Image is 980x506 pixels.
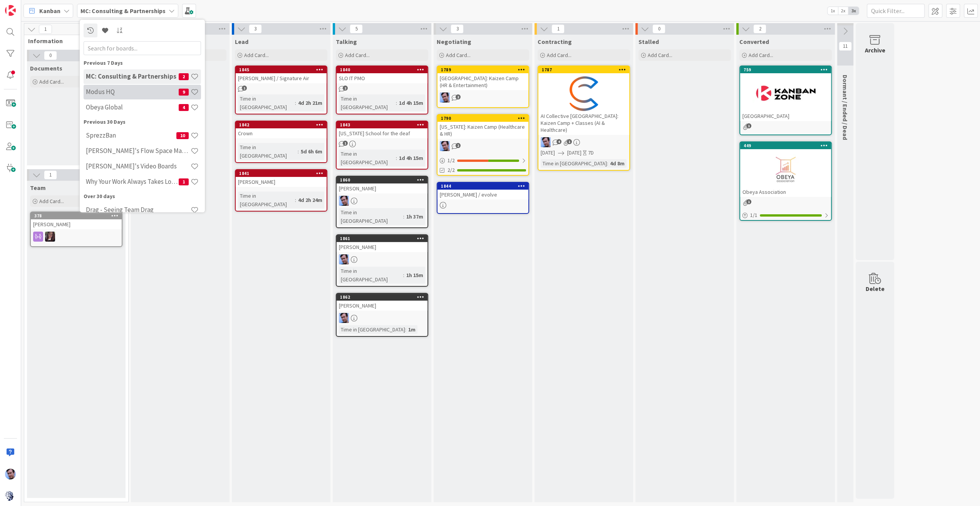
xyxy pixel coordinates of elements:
[299,147,324,156] div: 5d 6h 6m
[298,147,299,156] span: :
[437,115,528,139] div: 1790[US_STATE]: Kaizen Camp (Healthcare & HR)
[337,183,427,193] div: [PERSON_NAME]
[839,42,852,51] span: 11
[339,267,403,284] div: Time in [GEOGRAPHIC_DATA]
[239,122,327,128] div: 1842
[740,210,831,220] div: 1/1
[44,170,57,180] span: 1
[86,206,191,213] h4: Drag - Seeing Team Drag
[340,294,427,300] div: 1862
[28,37,119,45] span: Information
[5,490,16,501] img: avatar
[648,52,672,59] span: Add Card...
[456,143,461,148] span: 2
[746,123,751,128] span: 1
[740,187,831,197] div: Obeya Association
[441,183,528,189] div: 1844
[337,196,427,206] div: JB
[31,212,122,219] div: 378
[437,66,528,90] div: 1789[GEOGRAPHIC_DATA]: Kaizen Camp (HR & Entertainment)
[242,86,247,91] span: 1
[848,7,859,15] span: 3x
[608,159,627,168] div: 4d 8m
[337,254,427,264] div: JB
[339,254,349,264] img: JB
[541,149,555,157] span: [DATE]
[84,41,201,55] input: Search for boards...
[39,6,60,15] span: Kanban
[538,66,630,171] a: 1787AI Collective [GEOGRAPHIC_DATA]: Kaizen Camp + Classes (AI & Healthcare)JB[DATE][DATE]7DTime ...
[865,45,885,55] div: Archive
[236,170,327,177] div: 1841
[541,137,551,147] img: JB
[740,142,831,197] div: 449Obeya Association
[337,301,427,311] div: [PERSON_NAME]
[30,212,122,247] a: 378[PERSON_NAME]TD
[337,235,427,252] div: 1861[PERSON_NAME]
[588,149,594,157] div: 7D
[179,89,189,96] span: 9
[340,67,427,72] div: 1840
[437,122,528,139] div: [US_STATE]: Kaizen Camp (Healthcare & HR)
[343,141,348,146] span: 1
[86,103,179,111] h4: Obeya Global
[538,66,629,73] div: 1787
[397,99,425,107] div: 1d 4h 15m
[249,24,262,34] span: 3
[542,67,629,72] div: 1787
[337,73,427,83] div: SLO IT PMO
[739,141,832,221] a: 449Obeya Association1/1
[86,131,176,139] h4: SprezzBan
[336,293,428,337] a: 1862[PERSON_NAME]JBTime in [GEOGRAPHIC_DATA]:1m
[828,7,838,15] span: 1x
[437,66,529,108] a: 1789[GEOGRAPHIC_DATA]: Kaizen Camp (HR & Entertainment)JB
[538,137,629,147] div: JB
[437,38,471,45] span: Negotiating
[39,25,52,34] span: 1
[86,178,179,185] h4: Why Your Work Always Takes Longer Than You Expect
[84,118,201,126] div: Previous 30 Days
[841,75,849,140] span: Dormant / Ended / Dead
[337,66,427,83] div: 1840SLO IT PMO
[295,196,296,204] span: :
[86,162,191,170] h4: [PERSON_NAME]'s Video Boards
[404,271,425,279] div: 1h 15m
[838,7,848,15] span: 2x
[437,73,528,90] div: [GEOGRAPHIC_DATA]: Kaizen Camp (HR & Entertainment)
[236,121,327,128] div: 1842
[176,132,189,139] span: 10
[739,66,832,135] a: 759[GEOGRAPHIC_DATA]
[236,73,327,83] div: [PERSON_NAME] / Signature Air
[567,139,572,144] span: 1
[235,121,327,163] a: 1842CrownTime in [GEOGRAPHIC_DATA]:5d 6h 6m
[337,294,427,311] div: 1862[PERSON_NAME]
[740,66,831,73] div: 759
[238,143,298,160] div: Time in [GEOGRAPHIC_DATA]
[746,199,751,204] span: 1
[541,159,607,168] div: Time in [GEOGRAPHIC_DATA]
[296,196,324,204] div: 4d 2h 24m
[339,94,396,111] div: Time in [GEOGRAPHIC_DATA]
[437,156,528,165] div: 1/2
[337,313,427,323] div: JB
[235,169,327,212] a: 1841[PERSON_NAME]Time in [GEOGRAPHIC_DATA]:4d 2h 24m
[456,94,461,99] span: 2
[239,171,327,176] div: 1841
[337,177,427,193] div: 1860[PERSON_NAME]
[80,7,166,15] b: MC: Consulting & Partnerships
[336,66,428,114] a: 1840SLO IT PMOTime in [GEOGRAPHIC_DATA]:1d 4h 15m
[31,219,122,229] div: [PERSON_NAME]
[336,176,428,228] a: 1860[PERSON_NAME]JBTime in [GEOGRAPHIC_DATA]:1h 37m
[44,51,57,60] span: 0
[244,52,269,59] span: Add Card...
[446,52,471,59] span: Add Card...
[406,325,417,334] div: 1m
[179,178,189,185] span: 1
[336,38,357,45] span: Talking
[441,67,528,72] div: 1789
[238,192,295,208] div: Time in [GEOGRAPHIC_DATA]
[403,212,404,221] span: :
[235,66,327,114] a: 1845[PERSON_NAME] / Signature AirTime in [GEOGRAPHIC_DATA]:4d 2h 21m
[538,66,629,135] div: 1787AI Collective [GEOGRAPHIC_DATA]: Kaizen Camp + Classes (AI & Healthcare)
[437,141,528,151] div: JB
